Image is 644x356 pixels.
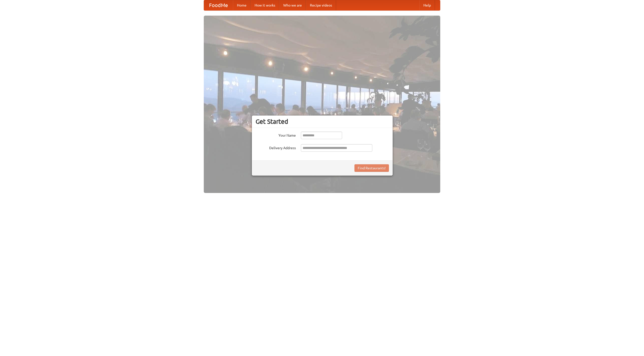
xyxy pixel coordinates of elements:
a: How it works [251,0,279,10]
a: Recipe videos [306,0,336,10]
h3: Get Started [256,118,389,125]
a: Home [233,0,251,10]
label: Your Name [256,132,296,138]
a: Who we are [279,0,306,10]
label: Delivery Address [256,144,296,150]
a: Help [419,0,435,10]
a: FoodMe [204,0,233,10]
button: Find Restaurants! [354,164,389,172]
